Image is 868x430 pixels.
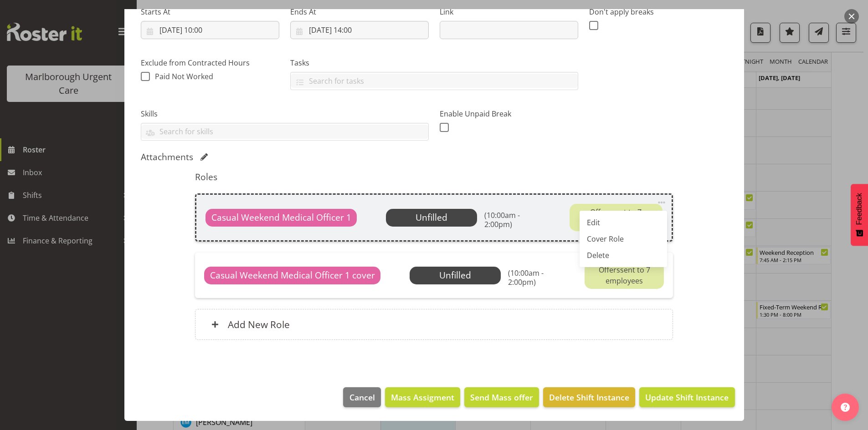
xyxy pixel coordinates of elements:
div: sent to 7 employees [585,262,664,289]
label: Link [440,6,578,17]
span: Feedback [855,193,863,225]
label: Tasks [290,57,578,68]
span: Casual Weekend Medical Officer 1 [211,211,351,224]
h6: (10:00am - 2:00pm) [484,211,545,229]
h6: (10:00am - 2:00pm) [508,268,561,287]
span: Update Shift Instance [645,391,729,403]
label: Don't apply breaks [589,6,728,17]
button: Update Shift Instance [639,387,734,407]
img: help-xxl-2.png [841,403,850,412]
label: Exclude from Contracted Hours [141,57,279,68]
span: Paid Not Worked [155,71,213,81]
span: Unfilled [439,269,471,281]
div: sent to 7 employees [570,204,663,231]
h5: Roles [195,172,673,182]
h6: Add New Role [228,319,290,330]
label: Starts At [141,6,279,17]
span: Cancel [349,391,375,403]
button: Mass Assigment [385,387,460,407]
label: Skills [141,108,429,119]
h5: Attachments [141,152,193,162]
button: Delete Shift Instance [543,387,635,407]
button: Send Mass offer [464,387,539,407]
button: Cancel [343,387,380,407]
button: Feedback - Show survey [851,184,868,246]
a: Edit [580,214,667,231]
span: Delete Shift Instance [549,391,629,403]
label: Ends At [290,6,429,17]
span: Offers [599,265,620,275]
span: Unfilled [416,211,447,223]
input: Click to select... [290,21,429,39]
input: Search for tasks [291,74,578,88]
label: Enable Unpaid Break [440,108,578,119]
span: Casual Weekend Medical Officer 1 cover [210,269,375,282]
span: Offers [590,207,611,217]
span: Send Mass offer [470,391,533,403]
input: Click to select... [141,21,279,39]
a: Delete [580,247,667,263]
a: Cover Role [580,231,667,247]
span: Mass Assigment [391,391,454,403]
input: Search for skills [141,125,428,139]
